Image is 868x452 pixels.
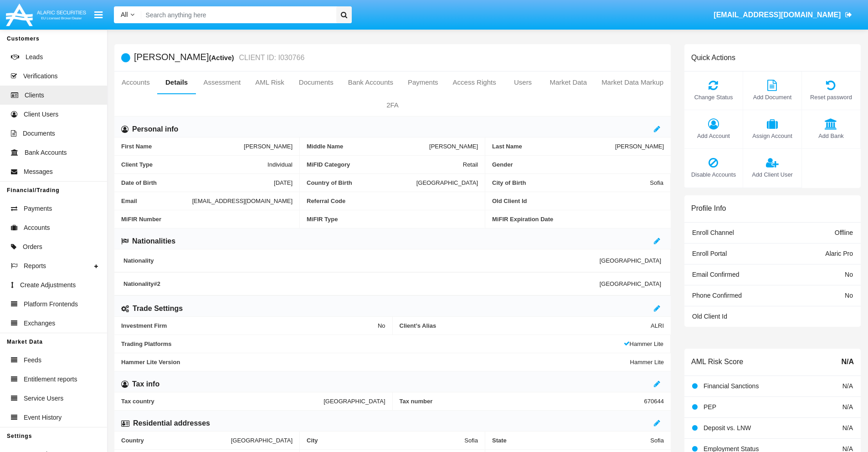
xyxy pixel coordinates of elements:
[842,382,853,390] span: N/A
[748,170,797,179] span: Add Client User
[401,71,446,93] a: Payments
[114,10,141,20] a: All
[806,132,856,140] span: Add Bank
[121,143,244,150] span: First Name
[196,71,248,93] a: Assessment
[132,124,178,134] h6: Personal info
[378,322,385,329] span: No
[692,229,734,236] span: Enroll Channel
[24,167,53,177] span: Messages
[121,322,378,329] span: Investment Firm
[600,257,661,264] span: [GEOGRAPHIC_DATA]
[24,413,62,422] span: Event History
[237,54,305,61] small: CLIENT ID: I030766
[691,204,726,213] h6: Profile Info
[600,280,661,287] span: [GEOGRAPHIC_DATA]
[121,179,274,186] span: Date of Birth
[692,250,727,257] span: Enroll Portal
[23,129,55,138] span: Documents
[806,93,856,102] span: Reset password
[709,2,857,28] a: [EMAIL_ADDRESS][DOMAIN_NAME]
[123,280,600,287] span: Nationality #2
[446,71,503,93] a: Access Rights
[132,379,159,389] h6: Tax info
[341,71,401,93] a: Bank Accounts
[307,179,416,186] span: Country of Birth
[209,52,236,63] div: (Active)
[704,382,759,390] span: Financial Sanctions
[503,71,543,93] a: Users
[692,313,727,320] span: Old Client Id
[121,340,624,347] span: Trading Platforms
[133,304,183,314] h6: Trade Settings
[267,161,293,168] span: Individual
[615,143,664,150] span: [PERSON_NAME]
[24,319,55,328] span: Exchanges
[841,356,854,367] span: N/A
[689,93,738,102] span: Change Status
[248,71,292,93] a: AML Risk
[141,6,333,23] input: Search
[121,359,630,366] span: Hammer Lite Version
[24,394,63,403] span: Service Users
[192,198,293,204] span: [EMAIL_ADDRESS][DOMAIN_NAME]
[692,271,739,278] span: Email Confirmed
[23,71,57,81] span: Verifications
[114,94,671,116] a: 2FA
[24,110,58,119] span: Client Users
[121,398,324,405] span: Tax country
[324,398,385,405] span: [GEOGRAPHIC_DATA]
[542,71,594,93] a: Market Data
[624,340,663,347] span: Hammer Lite
[464,437,478,444] span: Sofia
[274,179,293,186] span: [DATE]
[307,198,478,204] span: Referral Code
[630,359,664,366] span: Hammer Lite
[24,204,52,213] span: Payments
[134,52,304,63] h5: [PERSON_NAME]
[157,71,196,93] a: Details
[23,242,42,252] span: Orders
[307,161,463,168] span: MiFID Category
[492,143,615,150] span: Last Name
[845,292,853,299] span: No
[24,356,41,365] span: Feeds
[689,170,738,179] span: Disable Accounts
[24,261,46,271] span: Reports
[835,229,853,236] span: Offline
[416,179,478,186] span: [GEOGRAPHIC_DATA]
[24,300,78,309] span: Platform Frontends
[123,257,600,264] span: Nationality
[825,250,853,257] span: Alaric Pro
[492,198,663,204] span: Old Client Id
[748,93,797,102] span: Add Document
[133,418,210,428] h6: Residential addresses
[244,143,293,150] span: [PERSON_NAME]
[644,398,664,405] span: 670644
[307,216,478,223] span: MiFIR Type
[121,11,128,18] span: All
[691,357,743,366] h6: AML Risk Score
[121,437,231,444] span: Country
[842,403,853,411] span: N/A
[845,271,853,278] span: No
[132,236,175,246] h6: Nationalities
[650,179,663,186] span: Sofia
[492,179,650,186] span: City of Birth
[292,71,341,93] a: Documents
[114,71,157,93] a: Accounts
[842,424,853,432] span: N/A
[492,437,650,444] span: State
[492,161,664,168] span: Gender
[714,11,841,19] span: [EMAIL_ADDRESS][DOMAIN_NAME]
[594,71,671,93] a: Market Data Markup
[429,143,478,150] span: [PERSON_NAME]
[692,292,742,299] span: Phone Confirmed
[704,403,716,411] span: PEP
[231,437,293,444] span: [GEOGRAPHIC_DATA]
[24,375,77,384] span: Entitlement reports
[121,198,192,204] span: Email
[492,216,664,223] span: MiFIR Expiration Date
[400,322,651,329] span: Client’s Alias
[307,437,464,444] span: City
